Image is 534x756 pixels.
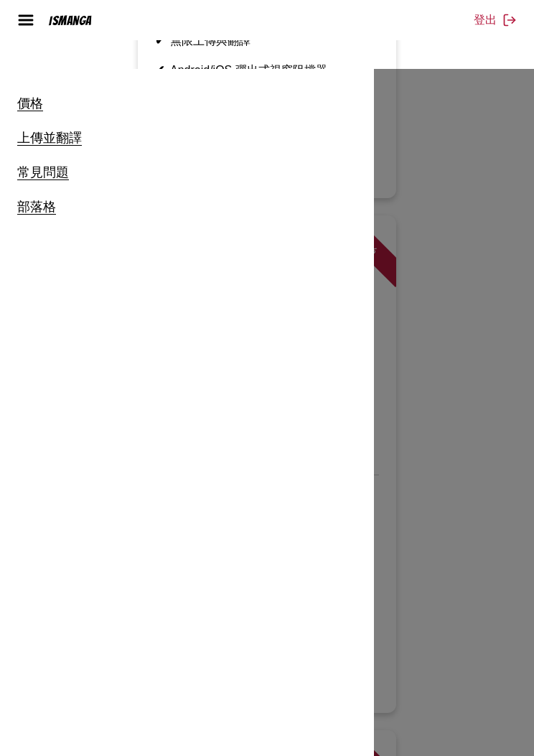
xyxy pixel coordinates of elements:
img: Sign out [502,13,517,27]
a: 價格 [17,95,43,111]
li: Android/iOS 彈出式視窗阻擋器 [155,63,379,78]
button: 登出 [474,12,517,28]
a: 常見問題 [17,164,69,180]
li: 無限上傳與翻譯 [155,34,379,49]
a: 上傳並翻譯 [17,130,82,146]
img: hamburger [17,11,34,29]
a: IsManga [43,14,118,27]
div: IsManga [49,14,92,27]
b: ✔ [155,34,164,47]
b: ✔ [155,64,164,76]
a: 部落格 [17,199,56,215]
